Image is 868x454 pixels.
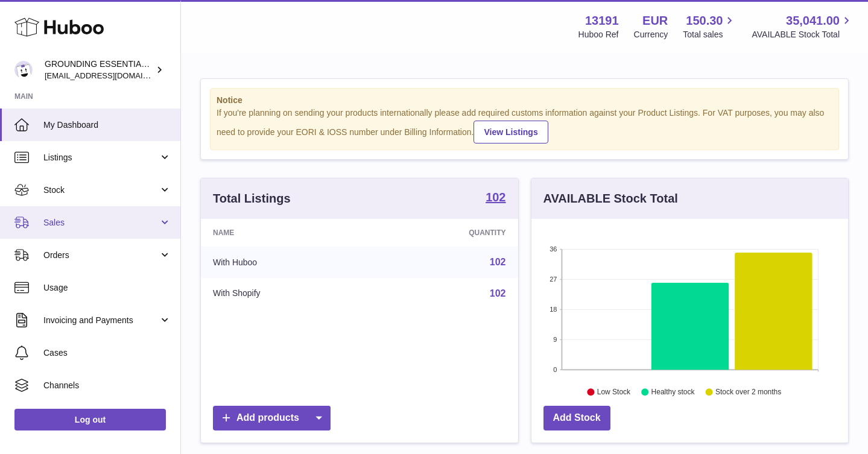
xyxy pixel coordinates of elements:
div: If you're planning on sending your products internationally please add required customs informati... [217,107,832,143]
span: 35,041.00 [786,13,840,29]
a: 102 [490,288,506,298]
a: 150.30 Total sales [683,13,737,40]
strong: 102 [486,191,505,203]
text: 27 [550,276,557,283]
td: With Huboo [201,247,372,278]
span: Stock [43,184,159,196]
text: Healthy stock [651,388,695,396]
text: 0 [553,366,557,373]
strong: Notice [217,95,832,106]
strong: 13191 [585,13,619,29]
a: View Listings [474,121,548,143]
span: Usage [43,282,171,294]
span: 150.30 [686,13,723,29]
text: Stock over 2 months [715,388,781,396]
img: espenwkopperud@gmail.com [14,61,33,79]
span: Channels [43,380,171,391]
a: Add products [213,406,331,430]
text: 9 [553,336,557,343]
h3: AVAILABLE Stock Total [543,191,678,207]
span: [EMAIL_ADDRESS][DOMAIN_NAME] [45,71,177,80]
a: Add Stock [543,406,610,430]
span: My Dashboard [43,119,171,131]
div: Currency [634,29,668,40]
span: Invoicing and Payments [43,315,159,326]
span: AVAILABLE Stock Total [752,29,854,40]
text: 18 [550,306,557,313]
th: Quantity [372,219,518,247]
span: Cases [43,347,171,359]
a: Log out [14,409,166,430]
span: Total sales [683,29,737,40]
span: Listings [43,152,159,163]
th: Name [201,219,372,247]
text: Low Stock [597,388,630,396]
div: GROUNDING ESSENTIALS INTERNATIONAL SLU [45,58,153,81]
a: 102 [486,191,505,206]
div: Huboo Ref [578,29,619,40]
strong: EUR [642,13,668,29]
span: Sales [43,217,159,229]
text: 36 [550,245,557,253]
h3: Total Listings [213,191,291,207]
span: Orders [43,250,159,261]
a: 102 [490,257,506,267]
a: 35,041.00 AVAILABLE Stock Total [752,13,854,40]
td: With Shopify [201,278,372,309]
